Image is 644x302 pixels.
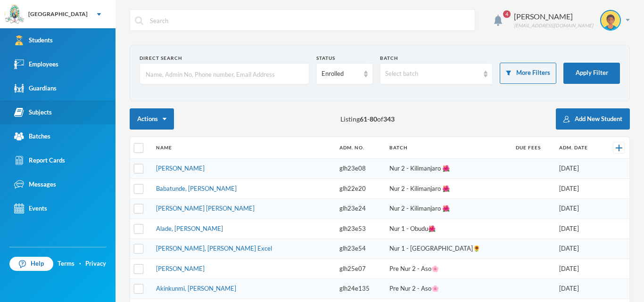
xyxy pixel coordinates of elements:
input: Name, Admin No, Phone number, Email Address [145,64,304,85]
img: STUDENT [601,11,620,30]
td: glh25e07 [335,259,385,279]
a: [PERSON_NAME] [156,265,205,272]
b: 61 [360,115,367,123]
a: Help [9,257,53,271]
a: Alade, [PERSON_NAME] [156,225,223,232]
td: Nur 1 - [GEOGRAPHIC_DATA]🌻 [385,239,512,259]
th: Due Fees [511,137,554,159]
td: glh23e53 [335,219,385,239]
img: + [616,145,622,151]
td: [DATE] [554,239,603,259]
td: [DATE] [554,259,603,279]
td: glh23e24 [335,199,385,219]
div: Batches [14,131,50,141]
div: Subjects [14,107,52,117]
button: Add New Student [556,108,630,130]
span: 4 [503,10,511,18]
div: Select batch [385,69,479,79]
a: [PERSON_NAME], [PERSON_NAME] Excel [156,245,272,252]
th: Adm. Date [554,137,603,159]
div: Report Cards [14,155,65,165]
div: [EMAIL_ADDRESS][DOMAIN_NAME] [514,22,593,29]
th: Name [151,137,334,159]
td: Pre Nur 2 - Aso🌸 [385,259,512,279]
div: [PERSON_NAME] [514,11,593,22]
td: Nur 1 - Obudu🌺 [385,219,512,239]
td: [DATE] [554,279,603,299]
img: search [135,16,143,25]
td: [DATE] [554,199,603,219]
a: [PERSON_NAME] [PERSON_NAME] [156,204,255,212]
div: Messages [14,180,56,189]
a: [PERSON_NAME] [156,164,205,172]
div: · [79,259,81,269]
button: More Filters [500,63,556,84]
td: Nur 2 - Kilimanjaro 🌺 [385,159,512,179]
div: Enrolled [322,69,359,79]
td: [DATE] [554,179,603,199]
div: Employees [14,59,58,69]
td: glh23e08 [335,159,385,179]
td: glh24e135 [335,279,385,299]
img: logo [5,5,24,24]
button: Actions [130,108,174,130]
td: Pre Nur 2 - Aso🌸 [385,279,512,299]
td: Nur 2 - Kilimanjaro 🌺 [385,179,512,199]
b: 343 [383,115,395,123]
button: Apply Filter [563,63,620,84]
div: Batch [380,55,493,62]
span: Listing - of [340,114,395,124]
div: Students [14,35,53,45]
a: Privacy [85,259,106,269]
div: Direct Search [140,55,309,62]
td: Nur 2 - Kilimanjaro 🌺 [385,199,512,219]
div: Guardians [14,83,57,93]
div: [GEOGRAPHIC_DATA] [28,10,88,18]
td: glh22e20 [335,179,385,199]
a: Akinkunmi, [PERSON_NAME] [156,285,236,292]
input: Search [149,10,470,31]
th: Batch [385,137,512,159]
a: Terms [58,259,74,269]
th: Adm. No. [335,137,385,159]
b: 80 [370,115,377,123]
td: glh23e54 [335,239,385,259]
div: Status [316,55,373,62]
a: Babatunde, [PERSON_NAME] [156,185,237,192]
div: Events [14,204,47,213]
td: [DATE] [554,159,603,179]
td: [DATE] [554,219,603,239]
